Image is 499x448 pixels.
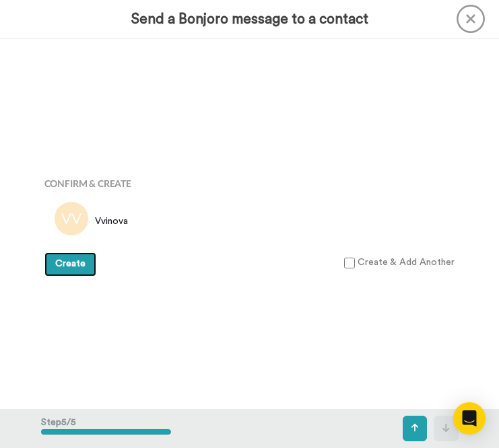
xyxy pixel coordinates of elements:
input: Create & Add Another [344,258,355,268]
div: Open Intercom Messenger [453,402,486,435]
label: Create & Add Another [344,256,455,270]
div: Step 5 / 5 [34,409,178,448]
span: Create [55,259,86,268]
img: avatar [55,202,88,235]
span: Vvinova [95,215,128,228]
h4: Confirm & Create [44,178,455,188]
h3: Send a Bonjoro message to a contact [131,11,368,27]
button: Create [44,252,96,276]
